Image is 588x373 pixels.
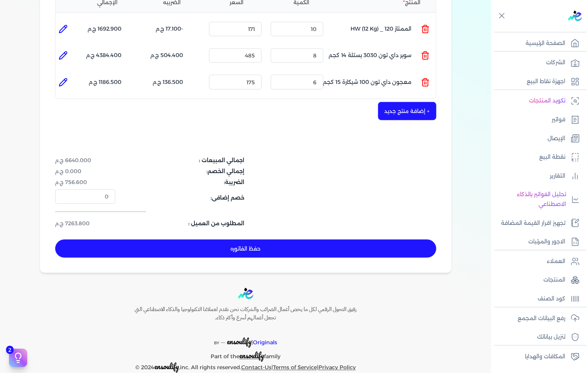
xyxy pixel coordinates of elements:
a: المنتجات [491,272,583,288]
sup: __ [221,339,225,344]
img: logo [238,288,253,300]
p: الصفحة الرئيسية [526,39,565,48]
span: ensoulify [227,336,251,348]
button: + إضافة منتج جديد [378,102,436,120]
a: الإيصال [491,131,583,147]
dd: 756.600 ج.م [55,178,115,186]
p: رفع البيانات المجمع [518,314,565,323]
span: BY [214,341,219,346]
p: فواتير [552,115,565,125]
dd: 0.000 ج.م [55,167,115,175]
a: تحليل الفواتير بالذكاء الاصطناعي [491,187,583,212]
a: تكويد المنتجات [491,93,583,109]
span: Originals [253,339,277,346]
a: كود الصنف [491,291,583,307]
a: تجهيز اقرار القيمة المضافة [491,215,583,231]
a: تنزيل بياناتك [491,329,583,345]
dt: إجمالي الخصم: [120,167,245,175]
p: كود الصنف [538,294,565,304]
dt: خصم إضافى: [120,189,245,204]
a: نقطة البيع [491,149,583,165]
p: 1186.500 ج.م [89,77,122,87]
p: الاجور والمرتبات [528,237,565,247]
button: حفظ الفاتوره [55,240,436,258]
a: الصفحة الرئيسية [491,36,583,51]
p: نقطة البيع [539,152,565,162]
a: الاجور والمرتبات [491,234,583,250]
p: تحليل الفواتير بالذكاء الاصطناعي [495,190,566,209]
p: -17.100 ج.م [156,24,183,34]
p: Part of the family [119,348,373,362]
a: الشركات [491,55,583,71]
a: Privacy Policy [318,364,356,371]
a: المكافات والهدايا [491,349,583,365]
p: العملاء [547,257,565,266]
p: تجهيز اقرار القيمة المضافة [501,218,565,228]
dd: 6640.000 ج.م [55,156,115,164]
a: ensoulify [239,353,264,360]
a: رفع البيانات المجمع [491,311,583,327]
p: اجهزة نقاط البيع [527,77,565,87]
p: 4384.400 ج.م [86,51,122,60]
a: العملاء [491,254,583,269]
dt: اجمالي المبيعات : [120,156,245,164]
p: المنتجات [543,275,565,285]
span: 2 [6,346,14,354]
dt: الضريبة: [120,178,245,186]
dd: 7263.800 ج.م [55,220,115,228]
p: © 2024 ,inc. All rights reserved. | | [119,362,373,373]
p: الإيصال [548,134,565,144]
p: | [119,328,373,348]
p: 136.500 ج.م [153,77,183,87]
span: ensoulify [239,350,264,362]
p: 1692.900 ج.م [88,24,122,34]
a: Terms of Service [273,364,317,371]
p: الشركات [546,58,565,68]
h6: رفيق التحول الرقمي لكل ما يخص أعمال الضرائب والشركات نحن نقدم لعملائنا التكنولوجيا والذكاء الاصطن... [119,305,373,322]
img: logo [568,11,582,21]
p: تنزيل بياناتك [537,332,565,342]
a: فواتير [491,112,583,128]
p: سوبر داي تون 3030 بستلة 14 كجم [329,45,412,66]
p: الممتاز 120 _ HW (12 Kg) [351,19,412,39]
a: اجهزة نقاط البيع [491,74,583,90]
span: ensoulify [154,361,179,373]
p: معجون داي تون 100 شيكارة 15 كجم [323,72,412,92]
dt: المطلوب من العميل : [120,220,245,228]
a: التقارير [491,168,583,184]
button: 2 [9,349,27,367]
p: 504.400 ج.م [150,51,183,60]
a: Contact-Us [241,364,272,371]
p: تكويد المنتجات [529,96,565,106]
p: المكافات والهدايا [525,352,565,362]
p: التقارير [550,171,565,181]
